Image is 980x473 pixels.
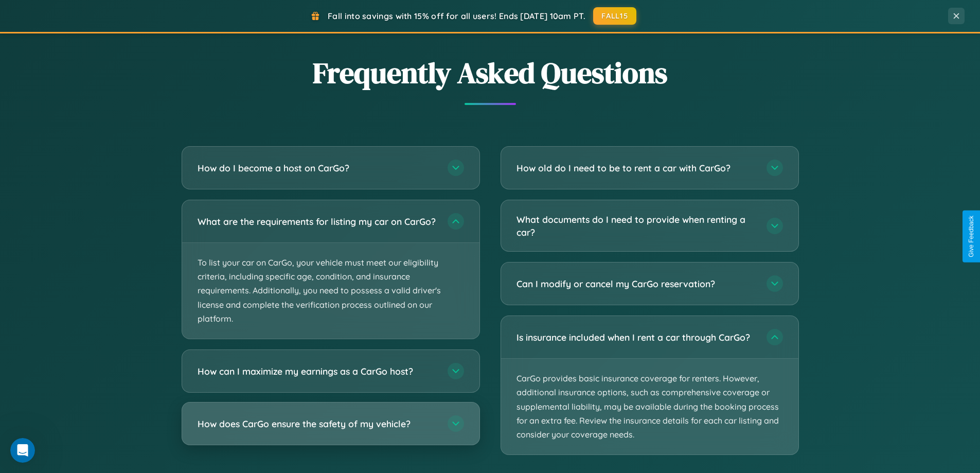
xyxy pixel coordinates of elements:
[10,438,35,463] iframe: Intercom live chat
[516,277,756,290] h3: Can I modify or cancel my CarGo reservation?
[516,213,756,238] h3: What documents do I need to provide when renting a car?
[198,162,437,174] h3: How do I become a host on CarGo?
[198,417,437,430] h3: How does CarGo ensure the safety of my vehicle?
[516,162,756,174] h3: How old do I need to be to rent a car with CarGo?
[182,243,479,339] p: To list your car on CarGo, your vehicle must meet our eligibility criteria, including specific ag...
[328,11,585,21] span: Fall into savings with 15% off for all users! Ends [DATE] 10am PT.
[516,331,756,344] h3: Is insurance included when I rent a car through CarGo?
[501,359,798,454] p: CarGo provides basic insurance coverage for renters. However, additional insurance options, such ...
[968,216,975,257] div: Give Feedback
[198,215,437,228] h3: What are the requirements for listing my car on CarGo?
[198,365,437,378] h3: How can I maximize my earnings as a CarGo host?
[182,53,799,93] h2: Frequently Asked Questions
[593,7,636,25] button: FALL15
